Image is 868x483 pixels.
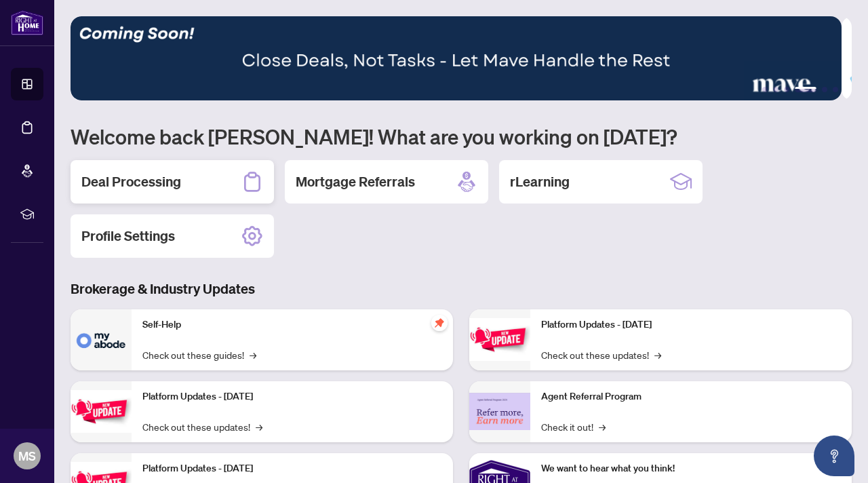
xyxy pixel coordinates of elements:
[654,347,661,362] span: →
[822,87,827,92] button: 5
[18,446,36,465] span: MS
[142,419,262,434] a: Check out these updates!→
[762,87,768,92] button: 1
[71,16,842,100] img: Slide 3
[71,123,852,149] h1: Welcome back [PERSON_NAME]! What are you working on [DATE]?
[773,87,778,92] button: 2
[599,419,606,434] span: →
[142,317,442,332] p: Self-Help
[142,347,256,362] a: Check out these guides!→
[469,393,530,430] img: Agent Referral Program
[541,461,841,476] p: We want to hear what you think!
[541,317,841,332] p: Platform Updates - [DATE]
[11,10,43,35] img: logo
[81,227,175,246] h2: Profile Settings
[541,347,661,362] a: Check out these updates!→
[71,309,132,370] img: Self-Help
[833,87,838,92] button: 6
[814,436,854,476] button: Open asap
[81,172,181,191] h2: Deal Processing
[71,390,132,433] img: Platform Updates - September 16, 2025
[469,318,530,361] img: Platform Updates - June 23, 2025
[541,389,841,404] p: Agent Referral Program
[431,315,448,331] span: pushpin
[510,172,570,191] h2: rLearning
[296,172,415,191] h2: Mortgage Referrals
[142,389,442,404] p: Platform Updates - [DATE]
[784,87,789,92] button: 3
[142,461,442,476] p: Platform Updates - [DATE]
[795,87,816,92] button: 4
[256,419,262,434] span: →
[541,419,606,434] a: Check it out!→
[71,279,852,298] h3: Brokerage & Industry Updates
[250,347,256,362] span: →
